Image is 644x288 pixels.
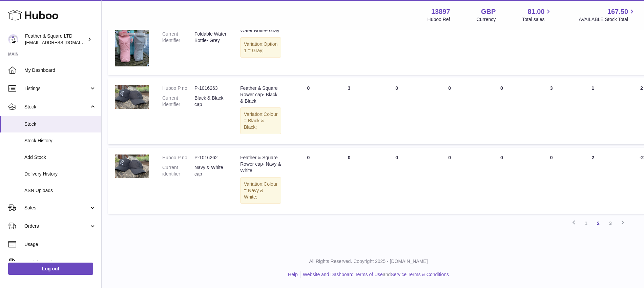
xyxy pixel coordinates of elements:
[24,85,89,92] span: Listings
[424,78,475,144] td: 0
[431,7,450,16] strong: 13897
[194,164,227,177] dd: Navy & White cap
[580,217,592,229] a: 1
[162,155,194,161] dt: Huboo P no
[424,15,475,75] td: 0
[500,85,503,91] span: 0
[575,15,611,75] td: 2
[24,138,96,144] span: Stock History
[604,217,617,229] a: 3
[115,21,149,66] img: product image
[115,85,149,109] img: product image
[592,217,604,229] a: 2
[24,260,89,266] span: Invoicing and Payments
[288,78,329,144] td: 0
[528,78,575,144] td: 3
[24,171,96,177] span: Delivery History
[391,272,449,277] a: Service Terms & Conditions
[528,15,575,75] td: 3
[194,95,227,108] dd: Black & Black cap
[103,258,634,265] p: All Rights Reserved. Copyright 2025 - [DOMAIN_NAME]
[194,155,227,161] dd: P-1016262
[575,78,611,144] td: 1
[477,16,496,23] div: Currency
[24,187,96,194] span: ASN Uploads
[8,34,18,44] img: feathernsquare@gmail.com
[244,181,277,200] span: Colour = Navy & White;
[24,223,89,229] span: Orders
[25,33,86,46] div: Feather & Square LTD
[500,155,503,160] span: 0
[481,7,496,16] strong: GBP
[522,7,552,23] a: 81.00 Total sales
[579,7,636,23] a: 167.50 AVAILABLE Stock Total
[240,107,281,134] div: Variation:
[369,15,424,75] td: 0
[24,241,96,248] span: Usage
[194,31,227,44] dd: Foldable Water Bottle- Grey
[303,272,383,277] a: Website and Dashboard Terms of Use
[240,37,281,58] div: Variation:
[428,16,450,23] div: Huboo Ref
[8,263,93,275] a: Log out
[240,155,281,174] div: Feather & Square Rower cap- Navy & White
[424,148,475,214] td: 0
[240,177,281,204] div: Variation:
[162,85,194,91] dt: Huboo P no
[288,148,329,214] td: 0
[329,78,369,144] td: 3
[369,148,424,214] td: 0
[162,31,194,44] dt: Current identifier
[194,85,227,91] dd: P-1016263
[162,164,194,177] dt: Current identifier
[300,271,449,278] li: and
[115,155,149,178] img: product image
[329,15,369,75] td: 3
[288,272,298,277] a: Help
[244,111,277,130] span: Colour = Black & Black;
[607,7,628,16] span: 167.50
[579,16,636,23] span: AVAILABLE Stock Total
[24,121,96,127] span: Stock
[24,67,96,74] span: My Dashboard
[288,15,329,75] td: 0
[575,148,611,214] td: 2
[369,78,424,144] td: 0
[240,85,281,104] div: Feather & Square Rower cap- Black & Black
[162,95,194,108] dt: Current identifier
[25,40,100,45] span: [EMAIL_ADDRESS][DOMAIN_NAME]
[528,148,575,214] td: 0
[522,16,552,23] span: Total sales
[527,7,544,16] span: 81.00
[24,205,89,211] span: Sales
[329,148,369,214] td: 0
[24,104,89,110] span: Stock
[24,154,96,161] span: Add Stock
